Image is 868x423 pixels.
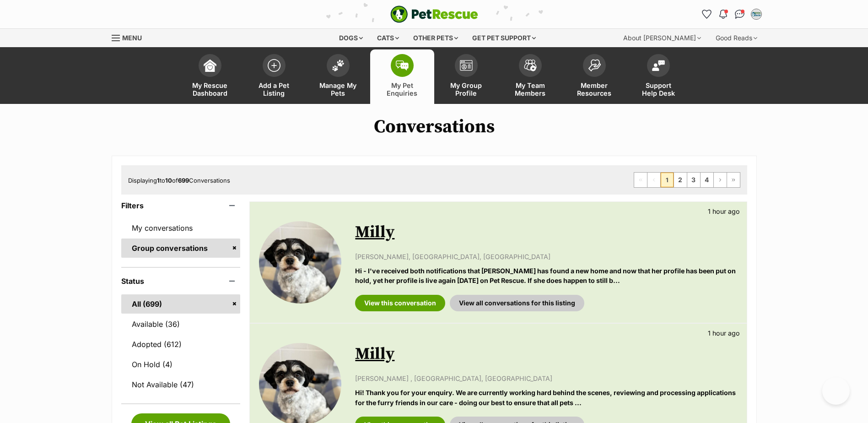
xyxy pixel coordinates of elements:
a: My Rescue Dashboard [178,49,242,104]
span: Member Resources [574,81,615,97]
strong: 1 [157,177,160,184]
a: Conversations [733,7,747,22]
div: About [PERSON_NAME] [617,29,707,47]
a: Adopted (612) [121,335,241,354]
a: Available (36) [121,315,241,334]
a: Milly [355,222,394,243]
span: Displaying to of Conversations [128,177,230,184]
a: Page 4 [701,173,713,187]
p: 1 hour ago [708,328,740,338]
img: member-resources-icon-8e73f808a243e03378d46382f2149f9095a855e16c252ad45f914b54edf8863c.svg [588,59,601,71]
header: Filters [121,201,241,210]
a: PetRescue [390,5,478,23]
span: My Group Profile [446,81,487,97]
span: My Team Members [510,81,551,97]
a: Milly [355,344,394,364]
button: Notifications [716,7,731,22]
div: Dogs [333,29,369,47]
p: [PERSON_NAME], [GEOGRAPHIC_DATA], [GEOGRAPHIC_DATA] [355,252,737,261]
a: My Pet Enquiries [370,49,434,104]
span: Manage My Pets [318,81,359,97]
div: Good Reads [709,29,764,47]
img: chat-41dd97257d64d25036548639549fe6c8038ab92f7586957e7f3b1b290dea8141.svg [735,10,744,19]
p: Hi - I've received both notifications that [PERSON_NAME] has found a new home and now that her pr... [355,266,737,286]
span: First page [634,173,647,187]
a: Support Help Desk [626,49,690,104]
p: Hi! Thank you for your enquiry. We are currently working hard behind the scenes, reviewing and pr... [355,388,737,407]
span: Menu [122,34,142,42]
p: 1 hour ago [708,206,740,216]
strong: 10 [165,177,172,184]
a: Group conversations [121,239,241,258]
span: Page 1 [661,173,674,187]
span: My Pet Enquiries [382,81,423,97]
a: My conversations [121,218,241,238]
img: notifications-46538b983faf8c2785f20acdc204bb7945ddae34d4c08c2a6579f10ce5e182be.svg [719,10,727,19]
div: Other pets [407,29,464,47]
img: dashboard-icon-eb2f2d2d3e046f16d808141f083e7271f6b2e854fb5c12c21221c1fb7104beca.svg [204,59,216,72]
span: Support Help Desk [638,81,679,97]
a: Page 2 [674,173,687,187]
a: View all conversations for this listing [450,295,584,311]
img: pet-enquiries-icon-7e3ad2cf08bfb03b45e93fb7055b45f3efa6380592205ae92323e6603595dc1f.svg [396,60,409,70]
span: My Rescue Dashboard [189,81,231,97]
a: Next page [714,173,727,187]
a: Page 3 [687,173,700,187]
header: Status [121,277,241,285]
span: Add a Pet Listing [253,81,295,97]
strong: 699 [178,177,189,184]
img: group-profile-icon-3fa3cf56718a62981997c0bc7e787c4b2cf8bcc04b72c1350f741eb67cf2f40e.svg [460,60,473,71]
a: Add a Pet Listing [242,49,306,104]
a: My Group Profile [434,49,498,104]
a: Last page [727,173,740,187]
iframe: Help Scout Beacon - Open [822,377,850,405]
img: team-members-icon-5396bd8760b3fe7c0b43da4ab00e1e3bb1a5d9ba89233759b79545d2d3fc5d0d.svg [524,60,537,71]
img: help-desk-icon-fdf02630f3aa405de69fd3d07c3f3aa587a6932b1a1747fa1d2bba05be0121f9.svg [652,60,665,71]
a: On Hold (4) [121,355,241,374]
a: Favourites [700,7,714,22]
img: Matisse profile pic [752,10,761,19]
button: My account [749,7,764,22]
img: add-pet-listing-icon-0afa8454b4691262ce3f59096e99ab1cd57d4a30225e0717b998d2c9b9846f56.svg [268,59,280,72]
span: Previous page [647,173,660,187]
img: manage-my-pets-icon-02211641906a0b7f246fdf0571729dbe1e7629f14944591b6c1af311fb30b64b.svg [332,60,345,71]
div: Get pet support [466,29,542,47]
a: Member Resources [562,49,626,104]
a: View this conversation [355,295,445,311]
a: Manage My Pets [306,49,370,104]
a: Menu [112,29,148,45]
p: [PERSON_NAME] , [GEOGRAPHIC_DATA], [GEOGRAPHIC_DATA] [355,374,737,383]
a: Not Available (47) [121,375,241,394]
div: Cats [371,29,405,47]
nav: Pagination [634,172,740,188]
a: All (699) [121,294,241,314]
img: Milly [259,221,341,304]
a: My Team Members [498,49,562,104]
ul: Account quick links [700,7,764,22]
img: logo-e224e6f780fb5917bec1dbf3a21bbac754714ae5b6737aabdf751b685950b380.svg [390,5,478,23]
